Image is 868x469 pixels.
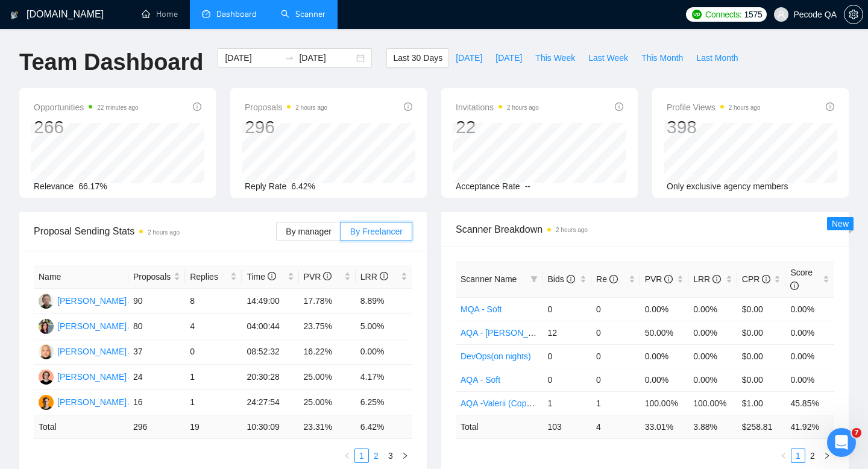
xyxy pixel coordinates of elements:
td: 12 [542,321,591,344]
span: info-circle [664,275,673,283]
td: 1 [591,391,640,415]
td: 0.00% [688,368,737,391]
div: 22 [456,116,539,139]
span: PVR [304,272,332,282]
td: 0.00% [688,297,737,321]
li: 2 [805,449,820,463]
span: New [832,219,849,228]
button: left [340,449,354,463]
span: info-circle [380,272,388,280]
div: 266 [34,116,139,139]
span: Dashboard [216,9,257,19]
span: Last Week [588,51,628,65]
span: left [344,452,351,459]
span: left [780,452,787,459]
span: to [285,53,294,63]
iframe: To enrich screen reader interactions, please activate Accessibility in Grammarly extension settings [827,428,856,457]
li: 1 [354,449,369,463]
span: 😐 [198,344,216,368]
span: PVR [645,274,673,284]
td: 0.00% [785,344,834,368]
td: 5.00% [356,314,412,339]
a: 1 [791,449,805,462]
span: This Week [535,51,575,65]
h1: Team Dashboard [19,48,203,77]
span: user [777,10,785,19]
td: 0 [591,368,640,391]
button: setting [844,5,863,24]
time: 2 hours ago [295,104,327,111]
div: [PERSON_NAME] [57,345,127,358]
td: 4 [591,415,640,438]
td: 24:27:54 [242,390,298,415]
time: 2 hours ago [148,229,180,236]
span: Proposals [245,100,327,115]
button: right [398,449,412,463]
td: 296 [128,415,185,439]
span: info-circle [609,275,618,283]
button: left [776,449,791,463]
td: 24 [128,365,185,390]
span: disappointed reaction [160,344,192,368]
td: 100.00% [640,391,689,415]
td: $ 258.81 [737,415,786,438]
td: 50.00% [640,321,689,344]
a: Відкрити в довідковому центрі [132,383,283,393]
td: $0.00 [737,321,786,344]
time: 2 hours ago [729,104,761,111]
th: Name [34,265,128,289]
td: 0.00% [640,368,689,391]
td: $0.00 [737,344,786,368]
a: searchScanner [281,9,325,19]
span: info-circle [404,102,412,111]
a: AQA - Soft [461,375,500,385]
td: 4 [185,314,242,339]
td: $0.00 [737,368,786,391]
td: 23.75% [299,314,356,339]
td: 25.00% [299,365,356,390]
td: 100.00% [688,391,737,415]
div: 398 [667,116,761,139]
a: MQA - Soft [461,304,502,314]
span: 1575 [744,8,762,21]
div: Закрити [385,5,407,27]
button: Last Week [582,48,635,68]
td: 1 [185,390,242,415]
span: Invitations [456,100,539,115]
td: 14:49:00 [242,289,298,314]
td: 4.17% [356,365,412,390]
td: 8.89% [356,289,412,314]
span: 7 [852,428,861,438]
time: 2 hours ago [507,104,539,111]
td: 37 [128,339,185,365]
a: AB[PERSON_NAME] [39,371,127,381]
span: right [401,452,409,459]
span: dashboard [202,10,210,18]
span: Bids [547,274,574,284]
img: logo [10,5,19,25]
td: 0.00% [785,297,834,321]
a: DM[PERSON_NAME] [39,397,127,406]
li: 3 [383,449,398,463]
span: right [823,452,831,459]
span: -- [525,181,530,191]
li: Previous Page [776,449,791,463]
td: 0 [542,344,591,368]
div: Ви отримали відповідь на своє запитання? [14,332,400,345]
a: homeHome [142,9,178,19]
td: 0 [542,368,591,391]
button: Last 30 Days [386,48,449,68]
td: 6.42 % [356,415,412,439]
span: Scanner Breakdown [456,222,834,237]
span: Reply Rate [245,181,286,191]
span: info-circle [567,275,575,283]
td: 0 [591,297,640,321]
td: 04:00:44 [242,314,298,339]
time: 22 minutes ago [97,104,138,111]
td: 80 [128,314,185,339]
td: 8 [185,289,242,314]
td: 0 [542,297,591,321]
span: CPR [742,274,770,284]
span: Last 30 Days [393,51,442,65]
span: LRR [360,272,388,282]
